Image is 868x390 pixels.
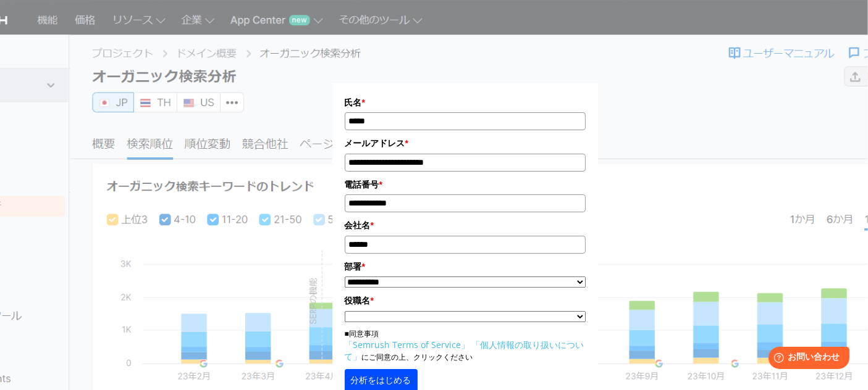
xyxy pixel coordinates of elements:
[758,342,854,376] iframe: Help widget launcher
[345,339,470,351] a: 「Semrush Terms of Service」
[345,96,586,109] label: 氏名
[345,339,584,362] a: 「個人情報の取り扱いについて」
[345,260,586,273] label: 部署
[345,136,586,150] label: メールアドレス
[345,218,586,232] label: 会社名
[345,294,586,307] label: 役職名
[345,328,586,363] p: ■同意事項 にご同意の上、クリックください
[345,178,586,191] label: 電話番号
